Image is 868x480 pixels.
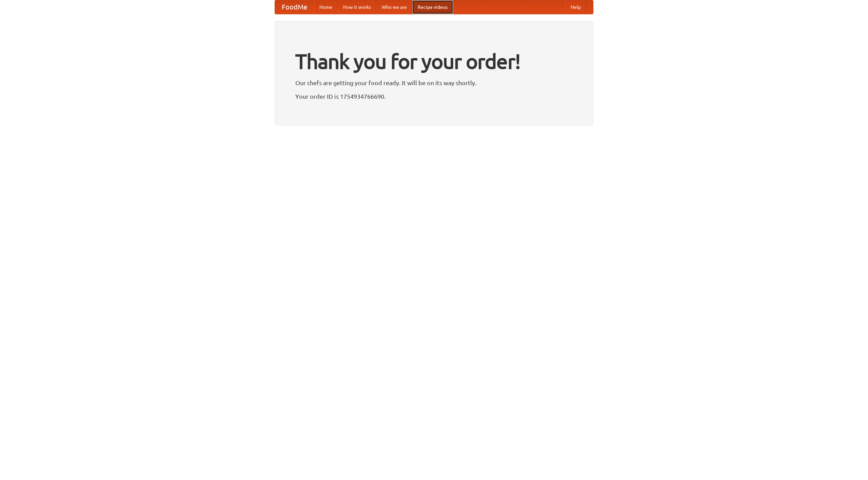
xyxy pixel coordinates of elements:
a: FoodMe [275,0,314,14]
a: Who we are [376,0,412,14]
a: Help [565,0,586,14]
a: Home [314,0,338,14]
h1: Thank you for your order! [295,45,573,78]
p: Our chefs are getting your food ready. It will be on its way shortly. [295,78,573,88]
a: How it works [338,0,376,14]
p: Your order ID is 1754934766690. [295,91,573,101]
a: Recipe videos [412,0,453,14]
